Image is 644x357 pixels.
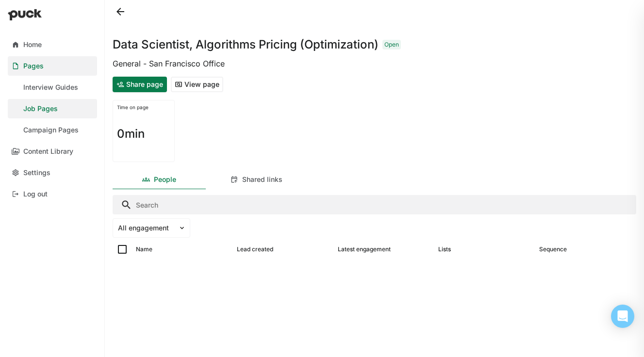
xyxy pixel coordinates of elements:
[438,246,451,253] div: Lists
[117,104,170,110] div: Time on page
[23,147,73,156] div: Content Library
[8,99,97,118] a: Job Pages
[8,142,97,161] a: Content Library
[113,39,379,50] h1: Data Scientist, Algorithms Pricing (Optimization)
[154,176,176,184] div: People
[23,105,58,113] div: Job Pages
[237,246,273,253] div: Lead created
[384,41,399,48] div: Open
[23,83,78,92] div: Interview Guides
[113,58,636,69] div: General - San Francisco Office
[8,163,97,182] a: Settings
[171,77,223,92] button: View page
[8,78,97,97] a: Interview Guides
[113,77,167,92] button: Share page
[113,195,636,214] input: Search
[8,120,97,140] a: Campaign Pages
[8,35,97,54] a: Home
[23,62,44,70] div: Pages
[23,190,48,198] div: Log out
[539,246,567,253] div: Sequence
[117,128,145,140] h1: 0min
[136,246,152,253] div: Name
[23,41,42,49] div: Home
[242,176,282,184] div: Shared links
[8,56,97,76] a: Pages
[23,169,50,177] div: Settings
[338,246,391,253] div: Latest engagement
[23,126,79,134] div: Campaign Pages
[611,305,634,328] div: Open Intercom Messenger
